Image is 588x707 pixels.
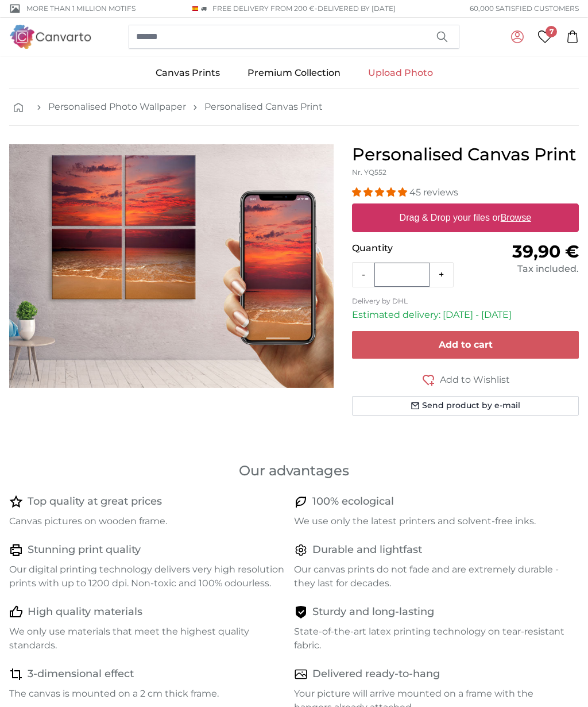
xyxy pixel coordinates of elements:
h4: High quality materials [28,604,142,620]
img: Spain [192,6,198,11]
h3: Our advantages [9,462,579,480]
button: Add to Wishlist [352,372,579,387]
span: Add to cart [439,339,493,350]
span: 7 [546,26,557,37]
div: 1 of 1 [9,144,334,388]
p: We only use materials that meet the highest quality standards. [9,625,285,652]
p: Estimated delivery: [DATE] - [DATE] [352,308,579,322]
a: Canvas Prints [142,58,234,88]
button: + [430,263,453,286]
button: Add to cart [352,331,579,359]
h4: Top quality at great prices [28,494,162,510]
span: Add to Wishlist [440,373,510,387]
a: Premium Collection [234,58,354,88]
span: 39,90 € [512,241,579,262]
span: - [315,4,396,13]
p: Our digital printing technology delivers very high resolution prints with up to 1200 dpi. Non-tox... [9,563,285,590]
span: FREE delivery from 200 € [212,4,315,13]
button: Send product by e-mail [352,396,579,416]
a: Personalised Canvas Print [204,100,323,114]
h4: Sturdy and long-lasting [312,604,434,620]
p: State-of-the-art latex printing technology on tear-resistant fabric. [294,625,570,652]
div: Tax included. [466,262,579,276]
p: Delivery by DHL [352,297,579,306]
label: Drag & Drop your files or [395,206,536,229]
h4: Delivered ready-to-hang [312,666,440,682]
button: - [353,263,374,286]
a: Personalised Photo Wallpaper [48,100,186,114]
h4: Durable and lightfast [312,542,422,558]
p: Our canvas prints do not fade and are extremely durable - they last for decades. [294,563,570,590]
img: personalised-canvas-print [9,144,334,388]
span: Delivered by [DATE] [318,4,396,13]
h1: Personalised Canvas Print [352,144,579,165]
span: 60,000 satisfied customers [470,3,579,14]
h4: 100% ecological [312,494,394,510]
p: The canvas is mounted on a 2 cm thick frame. [9,687,285,701]
u: Browse [501,213,531,222]
a: Upload Photo [354,58,447,88]
nav: breadcrumbs [9,89,579,126]
span: Nr. YQ552 [352,168,386,176]
h4: Stunning print quality [28,542,141,558]
p: Quantity [352,241,465,255]
span: More than 1 million motifs [26,3,136,14]
span: 4.93 stars [352,187,409,198]
p: Canvas pictures on wooden frame. [9,514,285,528]
span: 45 reviews [409,187,458,198]
p: We use only the latest printers and solvent-free inks. [294,514,570,528]
img: Canvarto [9,25,92,48]
h4: 3-dimensional effect [28,666,134,682]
